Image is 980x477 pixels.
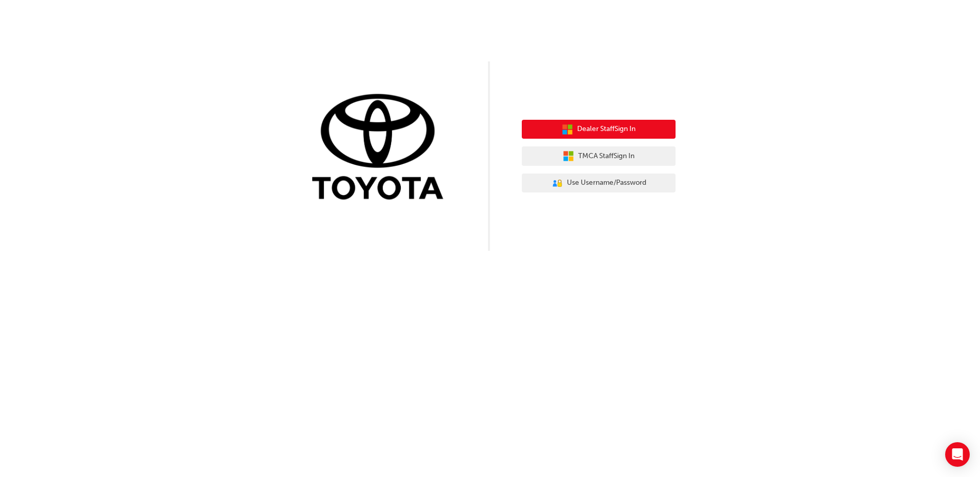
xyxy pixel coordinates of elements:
button: Use Username/Password [522,174,676,193]
span: Dealer Staff Sign In [577,123,636,135]
button: TMCA StaffSign In [522,146,676,166]
img: Trak [304,92,458,205]
div: Open Intercom Messenger [945,442,970,467]
span: TMCA Staff Sign In [578,150,635,162]
span: Use Username/Password [567,177,646,189]
button: Dealer StaffSign In [522,120,676,139]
